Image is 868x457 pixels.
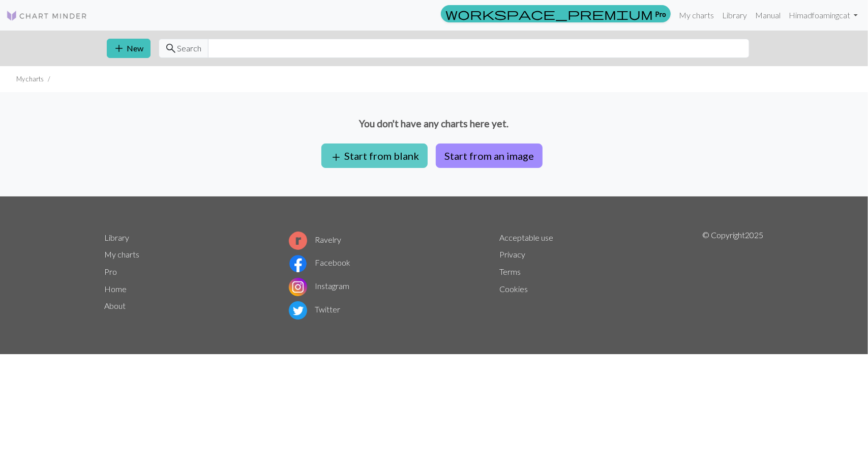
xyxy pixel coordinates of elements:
button: Start from blank [321,144,428,168]
a: Cookies [500,284,528,294]
a: Library [718,5,751,25]
img: Facebook logo [289,254,307,273]
a: My charts [105,249,140,259]
span: add [330,150,342,164]
button: Start from an image [436,144,543,168]
a: Manual [751,5,785,25]
a: Facebook [289,258,351,267]
span: Search [177,42,202,54]
a: Privacy [500,249,526,259]
span: search [165,41,177,55]
p: © Copyright 2025 [703,229,764,322]
img: Instagram logo [289,278,307,296]
a: My charts [675,5,718,25]
li: My charts [16,74,44,84]
a: Twitter [289,304,341,314]
button: New [107,39,151,58]
a: Instagram [289,281,350,291]
a: Pro [441,5,671,22]
a: Library [105,233,130,242]
a: Terms [500,267,521,276]
a: Acceptable use [500,233,554,242]
img: Ravelry logo [289,232,307,250]
a: Ravelry [289,235,342,244]
a: Home [105,284,127,294]
a: About [105,301,126,310]
img: Twitter logo [289,301,307,320]
span: workspace_premium [445,7,653,21]
a: Pro [105,267,117,276]
span: add [113,41,126,55]
a: Start from an image [432,150,547,159]
a: Himadfoamingcat [785,5,862,25]
img: Logo [6,10,87,22]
